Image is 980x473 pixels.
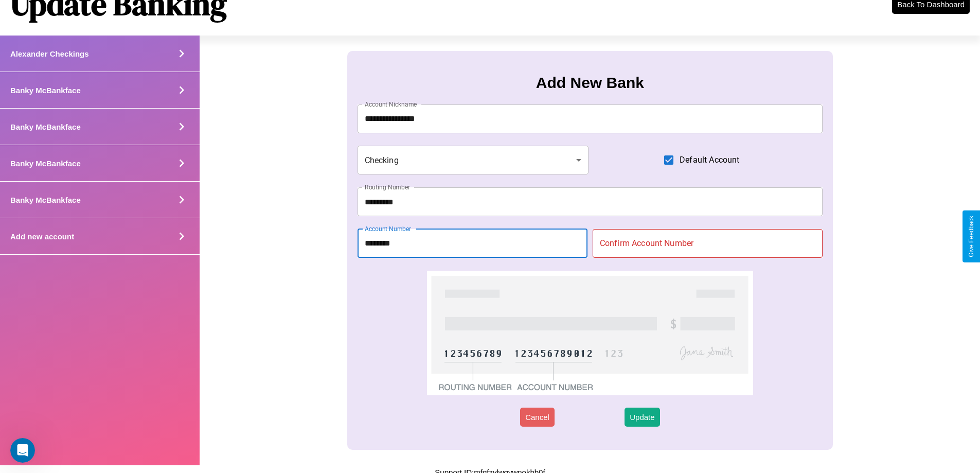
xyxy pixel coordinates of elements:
label: Account Number [365,224,411,233]
iframe: Intercom live chat [10,438,35,463]
h4: Banky McBankface [10,86,81,95]
h4: Alexander Checkings [10,49,89,58]
h4: Banky McBankface [10,122,81,131]
button: Cancel [520,408,555,427]
h3: Add New Bank [536,74,644,92]
label: Account Nickname [365,100,417,109]
label: Routing Number [365,183,410,191]
img: check [427,271,753,395]
h4: Banky McBankface [10,196,81,204]
div: Checking [358,146,589,174]
span: Default Account [680,154,739,166]
button: Update [625,408,660,427]
h4: Add new account [10,232,74,241]
h4: Banky McBankface [10,159,81,168]
div: Give Feedback [968,216,975,257]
